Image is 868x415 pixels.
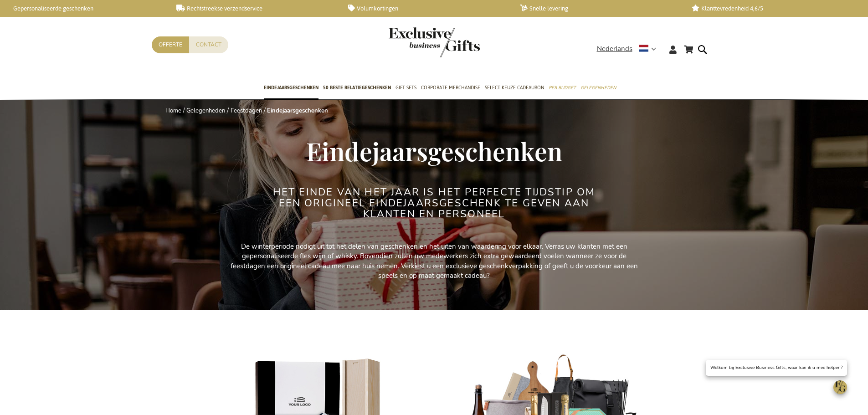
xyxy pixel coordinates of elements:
h2: Het einde van het jaar is het perfecte tijdstip om een origineel eindejaarsgeschenk te geven aan ... [263,187,605,220]
p: De winterperiode nodigt uit tot het delen van geschenken en het uiten van waardering voor elkaar.... [229,242,639,281]
span: Corporate Merchandise [421,83,480,92]
span: Eindejaarsgeschenken [264,83,318,92]
a: Gelegenheden [186,107,225,115]
span: Select Keuze Cadeaubon [485,83,544,92]
a: Rechtstreekse verzendservice [176,5,334,12]
span: Gelegenheden [580,83,616,92]
a: Feestdagen [231,107,262,115]
a: Offerte [152,36,189,53]
a: Home [165,107,181,115]
span: Eindejaarsgeschenken [306,134,562,168]
a: Contact [189,36,228,53]
a: Snelle levering [520,5,677,12]
a: Volumkortingen [348,5,505,12]
a: Klanttevredenheid 4,6/5 [692,5,849,12]
div: Nederlands [597,44,662,54]
span: Gift Sets [395,83,416,92]
img: Exclusive Business gifts logo [389,27,480,57]
span: Nederlands [597,44,632,54]
strong: Eindejaarsgeschenken [267,107,328,115]
span: 50 beste relatiegeschenken [323,83,391,92]
a: store logo [389,27,434,57]
a: Gepersonaliseerde geschenken [5,5,162,12]
span: Per Budget [549,83,576,92]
